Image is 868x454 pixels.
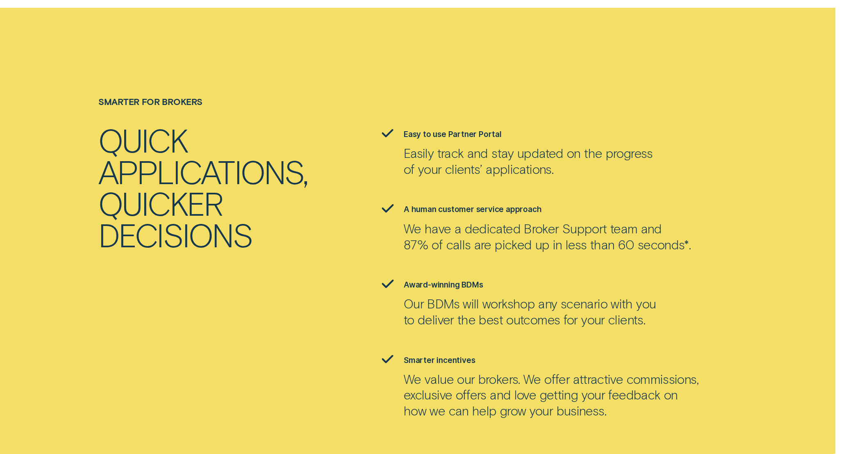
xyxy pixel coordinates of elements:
[404,145,653,177] p: Easily track and stay updated on the progress of your clients’ applications.
[98,124,293,250] h2: Quick applications, quicker decisions
[404,129,502,139] label: Easy to use Partner Portal
[404,295,656,327] p: Our BDMs will workshop any scenario with you to deliver the best outcomes for your clients.
[404,204,542,214] label: A human customer service approach
[404,355,475,365] label: Smarter incentives
[404,371,698,419] p: We value our brokers. We offer attractive commissions, exclusive offers and love getting your fee...
[98,96,316,107] h4: Smarter for brokers
[404,280,483,290] label: Award-winning BDMs
[404,220,691,252] p: We have a dedicated Broker Support team and 87% of calls are picked up in less than 60 seconds*.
